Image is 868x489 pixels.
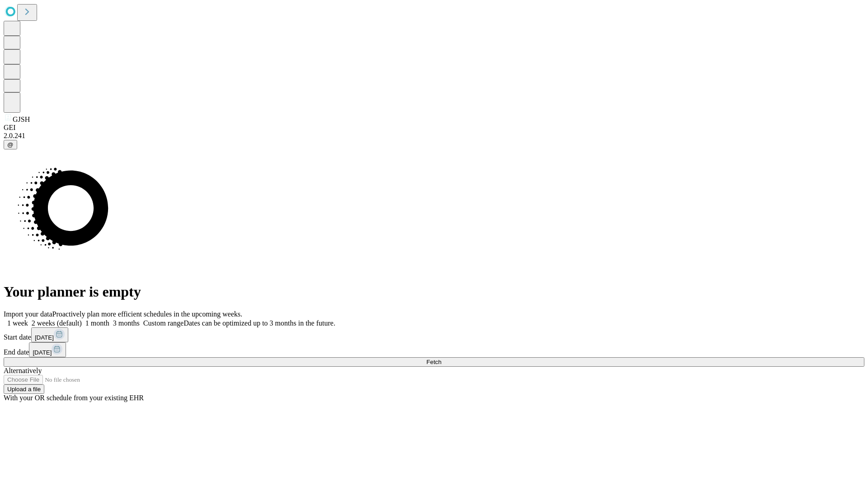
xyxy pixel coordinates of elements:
span: With your OR schedule from your existing EHR [4,394,144,402]
span: Import your data [4,310,52,318]
span: GJSH [13,115,30,123]
div: 2.0.241 [4,132,864,140]
span: Alternatively [4,367,42,374]
span: [DATE] [35,334,54,341]
div: Start date [4,327,864,342]
button: [DATE] [31,327,68,342]
span: 1 month [85,319,109,327]
span: 3 months [113,319,140,327]
span: 2 weeks (default) [32,319,82,327]
span: Fetch [426,359,441,365]
span: @ [7,141,14,148]
button: Upload a file [4,384,44,394]
span: 1 week [7,319,28,327]
div: End date [4,342,864,357]
span: Proactively plan more efficient schedules in the upcoming weeks. [52,310,242,318]
span: Custom range [143,319,184,327]
button: [DATE] [29,342,66,357]
span: [DATE] [33,349,52,356]
div: GEI [4,124,864,132]
button: @ [4,140,17,149]
button: Fetch [4,357,864,367]
h1: Your planner is empty [4,283,864,300]
span: Dates can be optimized up to 3 months in the future. [184,319,335,327]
